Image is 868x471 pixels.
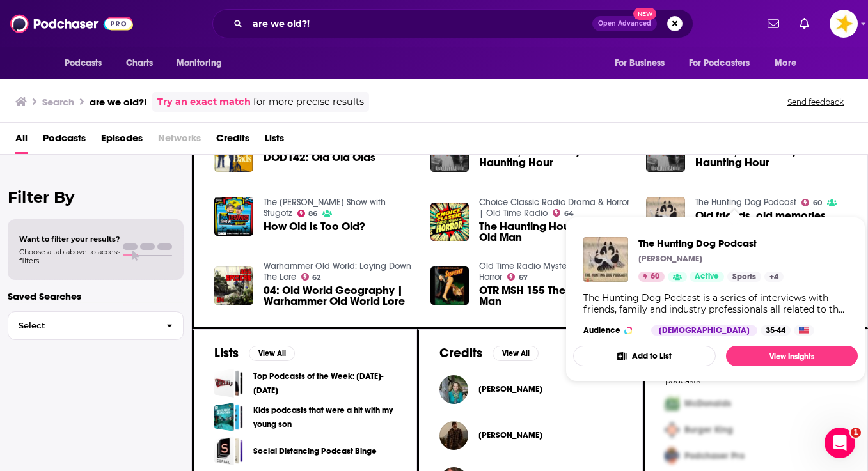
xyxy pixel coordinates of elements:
[651,325,757,336] div: [DEMOGRAPHIC_DATA]
[660,390,684,417] img: First Pro Logo
[439,375,468,404] a: Wendy Green
[553,209,574,217] a: 64
[638,237,784,249] a: The Hunting Dog Podcast
[253,369,396,398] a: Top Podcasts of the Week: [DATE]-[DATE]
[638,254,702,264] p: [PERSON_NAME]
[727,272,761,282] a: Sports
[253,403,396,431] a: Kids podcasts that were a hit with my young son
[439,369,621,410] button: Wendy GreenWendy Green
[19,235,120,243] span: Want to filter your results?
[158,128,201,154] span: Networks
[214,345,239,361] h2: Lists
[157,95,251,109] a: Try an exact match
[264,285,415,307] span: 04: Old World Geography | Warhammer Old World Lore
[248,13,592,34] input: Search podcasts, credits, & more...
[681,51,769,75] button: open menu
[762,13,784,35] a: Show notifications dropdown
[253,444,377,458] a: Social Distancing Podcast Binge
[479,221,631,243] span: The Haunting Hour: The Old Old Man
[265,128,284,154] a: Lists
[43,128,86,154] a: Podcasts
[430,266,470,305] img: OTR MSH 155 The Old Old Man
[478,430,542,440] span: [PERSON_NAME]
[56,51,119,75] button: open menu
[651,270,659,283] span: 60
[10,12,133,36] img: Podchaser - Follow, Share and Rate Podcasts
[592,16,657,31] button: Open AdvancedNew
[825,428,855,458] iframe: Intercom live chat
[8,290,184,302] p: Saved Searches
[214,266,253,305] img: 04: Old World Geography | Warhammer Old World Lore
[126,54,154,72] span: Charts
[583,292,848,315] div: The Hunting Dog Podcast is a series of interviews with friends, family and industry professionals...
[583,237,628,282] img: The Hunting Dog Podcast
[801,199,822,206] a: 60
[478,384,542,394] a: Wendy Green
[214,197,253,236] img: How Old Is Too Old?
[830,10,858,38] button: Show profile menu
[430,203,470,242] img: The Haunting Hour: The Old Old Man
[216,128,249,154] a: Credits
[507,273,528,281] a: 67
[564,211,574,217] span: 64
[264,221,365,232] a: How Old Is Too Old?
[478,384,542,394] span: [PERSON_NAME]
[297,210,318,217] a: 86
[439,345,539,361] a: CreditsView All
[761,325,791,336] div: 35-44
[264,152,375,163] span: DOD142: Old Old Olds
[308,211,317,217] span: 86
[689,54,750,72] span: For Podcasters
[573,346,716,366] button: Add to List
[690,272,724,282] a: Active
[794,13,814,35] a: Show notifications dropdown
[19,247,120,265] span: Choose a tab above to access filters.
[118,51,161,75] a: Charts
[264,261,411,282] a: Warhammer Old World: Laying Down The Lore
[479,146,631,168] a: The Old, Old Men by The Haunting Hour
[479,197,629,219] a: Choice Classic Radio Drama & Horror | Old Time Radio
[684,424,733,435] span: Burger King
[766,51,812,75] button: open menu
[214,369,243,398] a: Top Podcasts of the Week: 4-10 May
[830,10,858,38] img: User Profile
[90,96,147,108] h3: are we old?!
[8,188,184,206] h2: Filter By
[301,273,321,281] a: 62
[646,197,685,236] a: Old friends, old memories and old dogs
[615,54,665,72] span: For Business
[660,417,684,443] img: Second Pro Logo
[177,54,222,72] span: Monitoring
[479,285,631,307] a: OTR MSH 155 The Old Old Man
[684,398,731,409] span: McDonalds
[168,51,239,75] button: open menu
[784,97,848,107] button: Send feedback
[214,403,243,431] a: Kids podcasts that were a hit with my young son
[439,345,482,361] h2: Credits
[695,146,847,168] a: The Old, Old Men by The Haunting Hour
[65,54,102,72] span: Podcasts
[638,272,665,282] a: 60
[633,8,656,20] span: New
[493,346,539,361] button: View All
[214,345,295,361] a: ListsView All
[726,346,858,366] a: View Insights
[439,421,468,450] img: Nate Weber
[264,197,386,219] a: The Dan Le Batard Show with Stugotz
[479,261,626,282] a: Old Time Radio Mystery, Suspense, & Horror
[214,436,243,465] a: Social Distancing Podcast Binge
[8,321,156,330] span: Select
[775,54,796,72] span: More
[851,428,861,438] span: 1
